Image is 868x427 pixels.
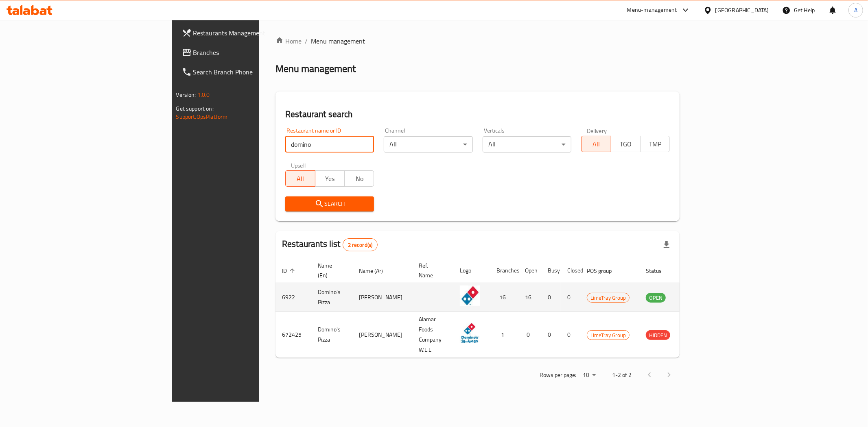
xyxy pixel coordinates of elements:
[359,266,394,276] span: Name (Ar)
[541,258,561,283] th: Busy
[460,323,480,343] img: Domino's Pizza
[541,312,561,358] td: 0
[587,128,607,133] label: Delivery
[311,36,365,46] span: Menu management
[285,196,374,211] button: Search
[646,330,670,340] div: HIDDEN
[343,238,378,251] div: Total records count
[587,293,629,303] span: LimeTray Group
[193,67,310,77] span: Search Branch Phone
[348,173,371,185] span: No
[344,170,374,187] button: No
[282,238,378,251] h2: Restaurants list
[561,312,580,358] td: 0
[291,162,306,168] label: Upsell
[490,312,518,358] td: 1
[275,258,710,358] table: enhanced table
[285,170,315,187] button: All
[197,89,210,100] span: 1.0.0
[614,138,637,150] span: TGO
[541,283,561,312] td: 0
[343,241,378,249] span: 2 record(s)
[419,261,444,280] span: Ref. Name
[646,293,666,303] div: OPEN
[460,285,480,306] img: Domino's Pizza
[612,370,632,380] p: 1-2 of 2
[587,331,629,340] span: LimeTray Group
[282,266,297,276] span: ID
[640,136,670,152] button: TMP
[585,138,608,150] span: All
[176,111,228,122] a: Support.OpsPlatform
[292,199,367,209] span: Search
[518,312,541,358] td: 0
[193,28,310,38] span: Restaurants Management
[646,266,672,276] span: Status
[311,312,352,358] td: Domino's Pizza
[289,173,312,185] span: All
[490,283,518,312] td: 16
[646,331,670,340] span: HIDDEN
[657,235,676,255] div: Export file
[175,62,317,82] a: Search Branch Phone
[193,48,310,57] span: Branches
[581,136,611,152] button: All
[611,136,641,152] button: TGO
[561,258,580,283] th: Closed
[490,258,518,283] th: Branches
[352,283,412,312] td: [PERSON_NAME]
[453,258,490,283] th: Logo
[311,283,352,312] td: Domino's Pizza
[352,312,412,358] td: [PERSON_NAME]
[275,36,680,46] nav: breadcrumb
[412,312,453,358] td: Alamar Foods Company W.L.L
[627,5,677,15] div: Menu-management
[318,261,343,280] span: Name (En)
[483,136,571,152] div: All
[176,103,214,114] span: Get support on:
[315,170,345,187] button: Yes
[587,266,622,276] span: POS group
[176,89,196,100] span: Version:
[518,258,541,283] th: Open
[175,23,317,43] a: Restaurants Management
[285,136,374,152] input: Search for restaurant name or ID..
[854,6,857,15] span: A
[518,283,541,312] td: 16
[175,43,317,62] a: Branches
[384,136,472,152] div: All
[715,6,769,15] div: [GEOGRAPHIC_DATA]
[561,283,580,312] td: 0
[646,293,666,303] span: OPEN
[540,370,576,380] p: Rows per page:
[579,369,599,381] div: Rows per page:
[644,138,667,150] span: TMP
[285,108,670,120] h2: Restaurant search
[319,173,341,185] span: Yes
